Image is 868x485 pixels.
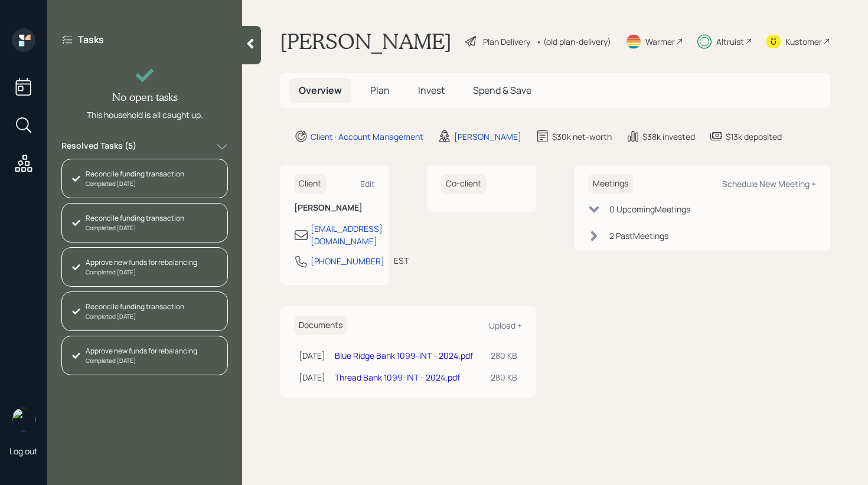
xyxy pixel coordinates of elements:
div: Warmer [645,35,675,48]
div: [PHONE_NUMBER] [311,255,384,267]
div: 2 Past Meeting s [609,230,668,242]
div: 280 KB [491,349,517,362]
div: Kustomer [785,35,822,48]
div: Client · Account Management [311,130,423,143]
a: Blue Ridge Bank 1099-INT - 2024.pdf [335,350,473,361]
div: Approve new funds for rebalancing [86,257,197,268]
h6: Documents [294,316,347,335]
h6: Meetings [588,174,633,194]
span: Plan [370,84,390,97]
div: Upload + [489,320,522,331]
a: Thread Bank 1099-INT - 2024.pdf [335,372,460,383]
h6: Co-client [441,174,486,194]
h1: [PERSON_NAME] [280,28,452,54]
div: Schedule New Meeting + [722,178,816,189]
div: Reconcile funding transaction [86,213,184,224]
div: Completed [DATE] [86,224,184,232]
h6: Client [294,174,326,194]
div: Completed [DATE] [86,312,184,321]
div: Altruist [716,35,744,48]
div: Completed [DATE] [86,179,184,188]
img: retirable_logo.png [12,408,35,431]
div: Completed [DATE] [86,268,197,277]
div: $13k deposited [726,130,782,143]
div: This household is all caught up. [87,109,203,121]
div: Plan Delivery [483,35,530,48]
div: Reconcile funding transaction [86,169,184,179]
div: EST [394,254,409,267]
div: Completed [DATE] [86,356,197,365]
div: Edit [360,178,375,189]
span: Invest [418,84,445,97]
div: 0 Upcoming Meeting s [609,203,690,215]
div: [PERSON_NAME] [454,130,521,143]
div: Log out [9,445,38,457]
h6: [PERSON_NAME] [294,203,375,213]
div: Approve new funds for rebalancing [86,346,197,356]
label: Resolved Tasks ( 5 ) [61,140,136,154]
h4: No open tasks [112,91,178,104]
label: Tasks [78,33,104,46]
div: [DATE] [299,349,325,362]
div: Reconcile funding transaction [86,302,184,312]
span: Overview [299,84,342,97]
div: • (old plan-delivery) [536,35,611,48]
div: [EMAIL_ADDRESS][DOMAIN_NAME] [311,222,383,247]
div: [DATE] [299,371,325,384]
div: $38k invested [642,130,695,143]
div: $30k net-worth [552,130,612,143]
span: Spend & Save [473,84,531,97]
div: 280 KB [491,371,517,384]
